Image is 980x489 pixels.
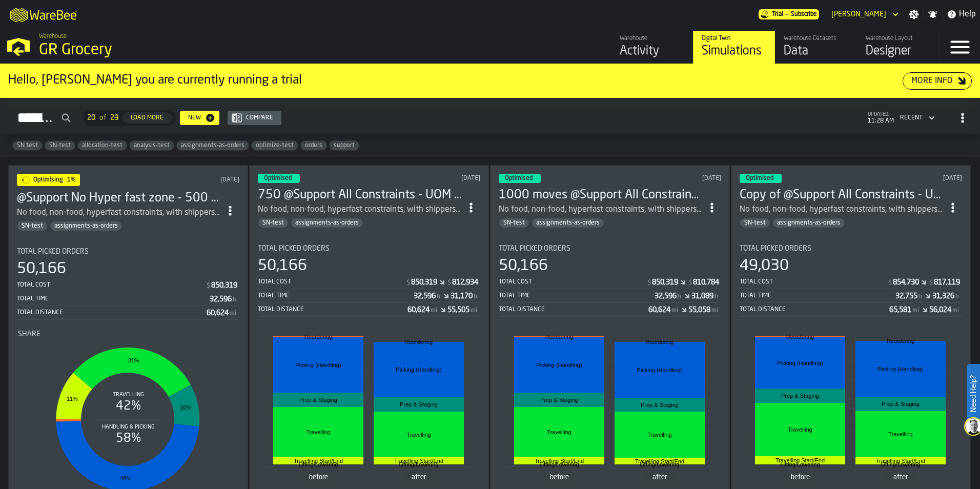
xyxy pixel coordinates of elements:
[955,293,959,300] span: h
[499,187,703,203] div: 1000 moves @Support All Constraints - UOM size fixes
[258,244,480,317] div: stat-Total Picked Orders
[934,278,960,287] div: Stat Value
[99,114,106,122] span: of
[264,175,292,181] span: Optimised
[17,260,66,278] div: 50,166
[740,203,944,216] div: No food, non-food, hyperfast constraints, with shippers&display constraint
[620,35,685,42] div: Warehouse
[414,292,436,300] div: Stat Value
[17,248,239,256] div: Title
[918,293,922,300] span: h
[740,244,962,253] div: Title
[499,306,648,313] div: Total Distance
[827,8,901,21] div: DropdownMenuValue-Jessica Derkacz
[711,307,718,314] span: mi
[952,307,959,314] span: mi
[177,142,249,149] span: assignments-as-orders
[647,279,651,287] span: $
[968,365,979,422] label: Need Help?
[431,307,437,314] span: mi
[211,281,237,290] div: Stat Value
[110,114,118,122] span: 29
[714,293,718,300] span: h
[759,9,819,19] div: Menu Subscription
[258,219,288,227] span: SN-test
[648,306,670,314] div: Stat Value
[499,244,570,253] span: Total Picked Orders
[772,11,783,18] span: Trial
[258,257,307,275] div: 50,166
[258,244,330,253] span: Total Picked Orders
[499,203,703,216] div: No food, non-food, hyperfast constraints, with shippers&display constraint
[693,278,719,287] div: Stat Value
[773,219,845,227] span: assignments-as-orders
[741,327,961,489] div: stat-
[702,43,767,59] div: Simulations
[784,43,849,59] div: Data
[740,187,944,203] div: Copy of @Support All Constraints - UOM size fixes
[505,175,533,181] span: Optimised
[740,257,789,275] div: 49,030
[905,9,923,19] label: button-toggle-Settings
[17,248,239,320] div: stat-Total Picked Orders
[39,41,316,59] div: GR Grocery
[688,279,692,287] span: $
[912,307,919,314] span: mi
[499,292,655,299] div: Total Time
[474,293,477,300] span: h
[868,117,894,125] span: 11:28 AM
[900,114,923,121] div: DropdownMenuValue-4
[499,278,646,286] div: Total Cost
[87,114,95,122] span: 20
[775,31,857,64] a: link-to-/wh/i/e451d98b-95f6-4604-91ff-c80219f9c36d/data
[309,474,328,481] text: before
[451,292,473,300] div: Stat Value
[740,244,962,317] div: stat-Total Picked Orders
[620,43,685,59] div: Activity
[8,72,903,89] div: Hello, [PERSON_NAME] you are currently running a trial
[866,43,931,59] div: Designer
[258,203,462,216] div: No food, non-food, hyperfast constraints, with shippers&display constraint
[447,279,451,287] span: $
[499,174,541,183] div: status-3 2
[693,31,775,64] a: link-to-/wh/i/e451d98b-95f6-4604-91ff-c80219f9c36d/simulations
[207,282,210,290] span: $
[611,31,693,64] a: link-to-/wh/i/e451d98b-95f6-4604-91ff-c80219f9c36d/feed/
[17,174,80,186] div: status-1 2
[857,31,939,64] a: link-to-/wh/i/e451d98b-95f6-4604-91ff-c80219f9c36d/designer
[791,474,810,481] text: before
[655,292,677,300] div: Stat Value
[791,11,817,18] span: Subscribe
[79,110,180,126] div: ButtonLoadMore-Load More-Prev-First-Last
[895,292,917,300] div: Stat Value
[258,244,480,253] div: Title
[903,72,972,90] button: button-More Info
[447,306,469,314] div: Stat Value
[866,35,931,42] div: Warehouse Layout
[180,111,219,125] button: button-New
[130,142,174,149] span: analysis-test
[924,9,942,19] label: button-toggle-Notifications
[17,309,207,316] div: Total Distance
[406,279,410,287] span: $
[652,474,667,481] text: after
[678,293,681,300] span: h
[391,175,480,182] div: Updated: 10/11/2025, 9:46:56 AM Created: 10/11/2025, 9:03:41 AM
[893,474,908,481] text: after
[412,474,426,481] text: after
[746,175,773,181] span: Optimised
[228,111,281,125] button: button-Compare
[688,306,710,314] div: Stat Value
[258,187,462,203] div: 750 @Support All Constraints - UOM size fixes
[671,307,678,314] span: mi
[233,296,236,303] span: h
[929,279,933,287] span: $
[33,177,63,183] span: Optimising
[17,190,221,207] h3: @Support No Hyper fast zone - 500 moves
[929,306,951,314] div: Stat Value
[127,114,168,121] div: Load More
